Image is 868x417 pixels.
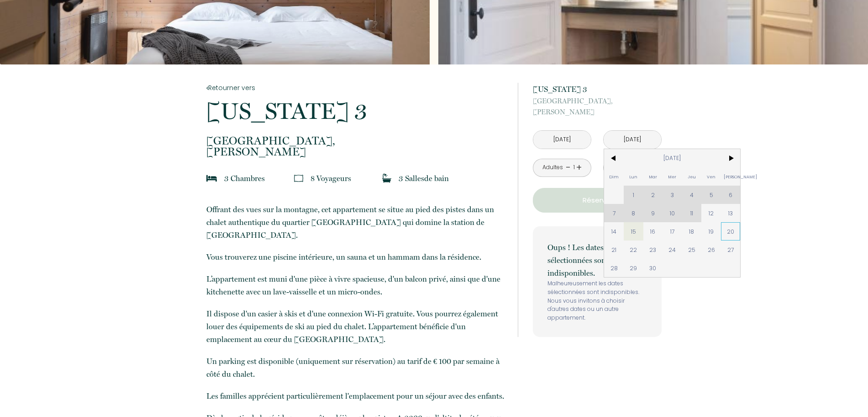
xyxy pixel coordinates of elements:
span: [GEOGRAPHIC_DATA], [206,135,506,146]
span: Mar [643,167,663,186]
span: 30 [643,259,663,277]
a: - [566,160,571,175]
img: guests [294,174,303,183]
p: [PERSON_NAME] [533,96,662,118]
span: 12 [701,204,721,222]
span: 28 [604,259,624,277]
iframe: Chat [829,376,861,410]
span: 17 [663,222,682,241]
p: Offrant des vues sur la montagne, cet appartement se situe au pied des pistes dans un chalet auth... [206,203,506,241]
p: Les familles apprécient particulièrement l'emplacement pour un séjour avec des enfants. [206,390,506,402]
input: Arrivée [533,131,591,149]
span: [PERSON_NAME] [721,167,741,186]
span: 22 [624,241,643,259]
p: Oups ! Les dates sélectionnées sont indisponibles. [547,241,647,279]
span: 21 [604,241,624,259]
p: Vous trouverez une piscine intérieure, un sauna et un hammam dans la résidence. [206,251,506,263]
span: 26 [701,241,721,259]
span: 24 [663,241,682,259]
span: 19 [701,222,721,241]
span: s [421,174,424,183]
p: [PERSON_NAME] [206,135,506,157]
span: < [604,149,624,167]
div: 1 [572,163,576,172]
a: Retourner vers [206,83,506,93]
span: 16 [643,222,663,241]
p: [US_STATE] 3 [533,83,662,96]
p: L’appartement est muni d'une pièce à vivre spacieuse, d'un balcon privé, ainsi que d'une kitchene... [206,273,506,298]
span: 29 [624,259,643,277]
span: 18 [682,222,702,241]
span: Lun [624,167,643,186]
span: > [721,149,741,167]
p: Malheureusement les dates sélectionnées sont indisponibles. Nous vous invitons à choisir d'autres... [547,279,647,322]
input: Départ [604,131,661,149]
span: 15 [624,222,643,241]
p: Réserver [536,195,658,206]
span: s [262,174,265,183]
span: Ven [701,167,721,186]
span: 23 [643,241,663,259]
span: 13 [721,204,741,222]
p: 3 Salle de bain [399,172,449,185]
span: 14 [604,222,624,241]
span: s [348,174,351,183]
span: 20 [721,222,741,241]
p: 3 Chambre [224,172,265,185]
div: Adultes [542,163,563,172]
button: Réserver [533,188,662,213]
p: Il dispose d'un casier à skis et d'une connexion Wi-Fi gratuite. Vous pourrez également louer des... [206,307,506,346]
span: Jeu [682,167,702,186]
span: 25 [682,241,702,259]
span: [GEOGRAPHIC_DATA], [533,96,662,107]
span: 27 [721,241,741,259]
p: 8 Voyageur [310,172,351,185]
p: Un parking est disponible (uniquement sur réservation) au tarif de € 100 par semaine à côté du ch... [206,355,506,380]
p: [US_STATE] 3 [206,100,506,123]
a: + [576,160,582,175]
span: Dim [604,167,624,186]
span: Mer [663,167,682,186]
span: [DATE] [624,149,721,167]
